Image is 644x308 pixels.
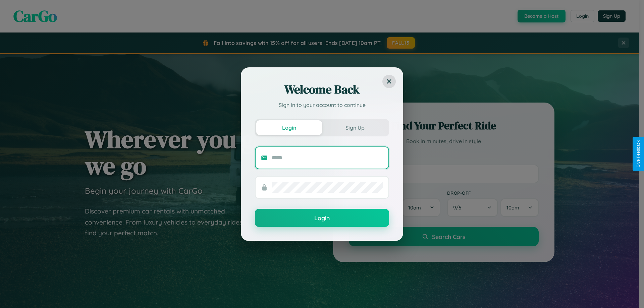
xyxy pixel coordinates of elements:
[255,101,389,109] p: Sign in to your account to continue
[255,209,389,227] button: Login
[322,120,388,135] button: Sign Up
[255,81,389,98] h2: Welcome Back
[636,140,641,168] div: Give Feedback
[256,120,322,135] button: Login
